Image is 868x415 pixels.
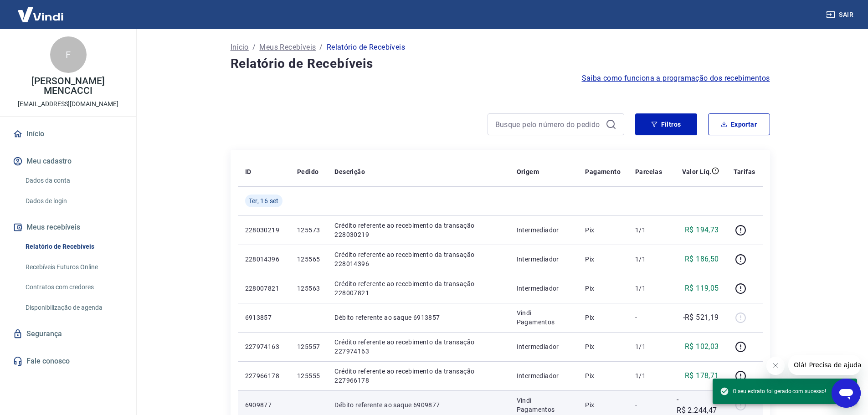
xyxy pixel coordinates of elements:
p: Vindi Pagamentos [517,308,571,327]
p: Crédito referente ao recebimento da transação 228014396 [334,250,502,268]
img: Vindi [11,0,70,28]
p: Intermediador [517,225,571,235]
span: Olá! Precisa de ajuda? [5,6,77,14]
button: Meus recebíveis [11,217,125,237]
p: R$ 194,73 [685,225,719,236]
p: Intermediador [517,284,571,293]
p: Relatório de Recebíveis [327,42,405,53]
p: Intermediador [517,371,571,380]
button: Filtros [635,113,697,135]
p: 125573 [297,225,320,235]
span: O seu extrato foi gerado com sucesso! [720,387,826,396]
button: Meu cadastro [11,151,125,171]
p: Débito referente ao saque 6913857 [334,313,502,322]
p: Pix [585,342,621,351]
p: Pix [585,284,621,293]
p: Pix [585,371,621,380]
a: Meus Recebíveis [259,42,316,53]
p: Pagamento [585,167,621,176]
p: Pix [585,400,621,410]
p: 1/1 [635,284,662,293]
a: Disponibilização de agenda [22,298,125,317]
p: ID [245,167,252,176]
p: R$ 186,50 [685,254,719,265]
p: [PERSON_NAME] MENCACCI [7,77,129,96]
p: 125563 [297,284,320,293]
button: Exportar [708,113,770,135]
p: Parcelas [635,167,662,176]
iframe: Mensagem da empresa [788,355,861,375]
p: Intermediador [517,342,571,351]
p: 227966178 [245,371,282,380]
a: Início [11,124,125,144]
a: Fale conosco [11,351,125,371]
p: 228007821 [245,284,282,293]
p: / [252,42,256,53]
p: Pix [585,225,621,235]
button: Sair [824,6,857,23]
iframe: Botão para abrir a janela de mensagens [832,379,861,408]
p: 1/1 [635,371,662,380]
p: 125557 [297,342,320,351]
div: F [50,36,87,73]
p: 227974163 [245,342,282,351]
p: Débito referente ao saque 6909877 [334,400,502,410]
p: 228014396 [245,255,282,264]
a: Recebíveis Futuros Online [22,258,125,277]
p: 1/1 [635,255,662,264]
a: Saiba como funciona a programação dos recebimentos [582,73,770,84]
p: [EMAIL_ADDRESS][DOMAIN_NAME] [18,99,118,109]
a: Segurança [11,324,125,344]
p: 6909877 [245,400,282,410]
p: - [635,400,662,410]
p: Tarifas [734,167,755,176]
a: Relatório de Recebíveis [22,237,125,256]
a: Início [231,42,249,53]
p: Pix [585,313,621,322]
p: Valor Líq. [682,167,712,176]
p: -R$ 521,19 [683,312,719,323]
p: R$ 178,71 [685,370,719,381]
p: 228030219 [245,225,282,235]
p: Vindi Pagamentos [517,396,571,414]
p: 6913857 [245,313,282,322]
p: Crédito referente ao recebimento da transação 228030219 [334,221,502,239]
input: Busque pelo número do pedido [495,118,602,131]
p: Intermediador [517,255,571,264]
p: Crédito referente ao recebimento da transação 227966178 [334,367,502,385]
p: Crédito referente ao recebimento da transação 228007821 [334,279,502,297]
p: R$ 119,05 [685,283,719,294]
iframe: Fechar mensagem [766,357,785,375]
p: / [319,42,323,53]
p: Descrição [334,167,365,176]
p: - [635,313,662,322]
p: 125565 [297,255,320,264]
p: 1/1 [635,225,662,235]
p: 125555 [297,371,320,380]
h4: Relatório de Recebíveis [231,55,770,73]
span: Ter, 16 set [249,196,279,205]
a: Dados de login [22,192,125,210]
p: Crédito referente ao recebimento da transação 227974163 [334,338,502,356]
p: Pedido [297,167,318,176]
a: Contratos com credores [22,278,125,297]
p: Pix [585,255,621,264]
p: 1/1 [635,342,662,351]
p: Origem [517,167,539,176]
p: R$ 102,03 [685,341,719,352]
a: Dados da conta [22,171,125,190]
